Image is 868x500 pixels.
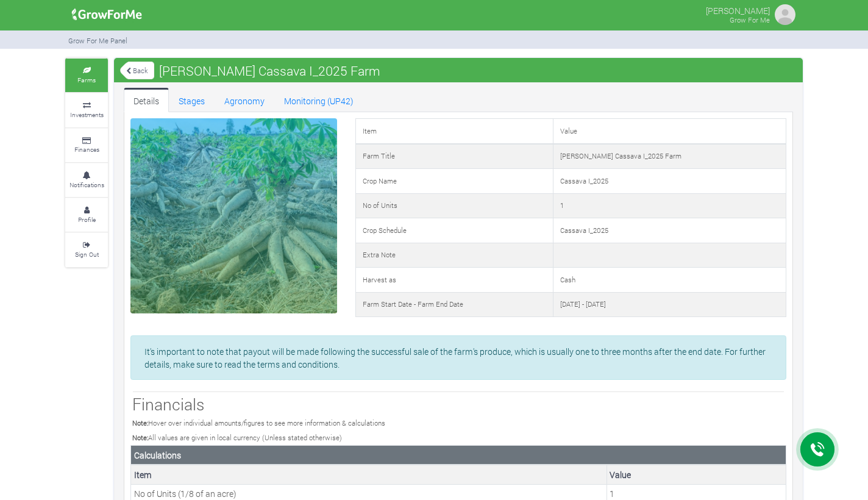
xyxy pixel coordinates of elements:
[355,169,553,194] td: Crop Name
[74,145,99,154] small: Finances
[355,144,553,169] td: Farm Title
[69,180,104,189] small: Notifications
[78,215,96,224] small: Profile
[65,129,108,162] a: Finances
[65,233,108,266] a: Sign Out
[132,418,148,427] b: Note:
[610,469,631,480] b: Value
[355,292,553,317] td: Farm Start Date - Farm End Date
[355,243,553,268] td: Extra Note
[553,193,786,218] td: 1
[132,395,784,414] h3: Financials
[553,144,786,169] td: [PERSON_NAME] Cassava I_2025 Farm
[134,469,152,480] b: Item
[215,88,274,112] a: Agronomy
[68,36,127,45] small: Grow For Me Panel
[65,59,108,92] a: Farms
[355,268,553,293] td: Harvest as
[124,88,169,112] a: Details
[355,193,553,218] td: No of Units
[553,169,786,194] td: Cassava I_2025
[65,93,108,127] a: Investments
[706,2,770,17] p: [PERSON_NAME]
[120,60,154,80] a: Back
[730,15,770,24] small: Grow For Me
[553,218,786,243] td: Cassava I_2025
[68,2,146,27] img: growforme image
[132,418,385,427] small: Hover over individual amounts/figures to see more information & calculations
[355,119,553,144] td: Item
[355,218,553,243] td: Crop Schedule
[75,250,99,259] small: Sign Out
[553,292,786,317] td: [DATE] - [DATE]
[274,88,363,112] a: Monitoring (UP42)
[131,446,786,465] th: Calculations
[132,433,342,442] small: All values are given in local currency (Unless stated otherwise)
[144,345,772,371] p: It's important to note that payout will be made following the successful sale of the farm's produ...
[77,76,96,84] small: Farms
[169,88,215,112] a: Stages
[132,433,148,442] b: Note:
[553,119,786,144] td: Value
[156,59,383,83] span: [PERSON_NAME] Cassava I_2025 Farm
[553,268,786,293] td: Cash
[70,110,104,119] small: Investments
[773,2,797,27] img: growforme image
[65,198,108,232] a: Profile
[65,163,108,197] a: Notifications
